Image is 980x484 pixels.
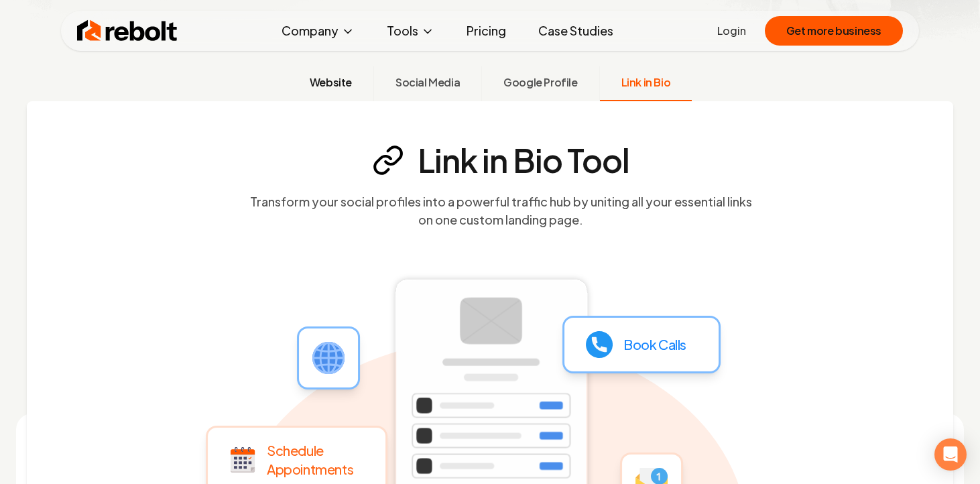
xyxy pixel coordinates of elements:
[418,144,629,176] h4: Link in Bio Tool
[503,74,577,90] span: Google Profile
[765,16,903,46] button: Get more business
[288,66,373,101] button: Website
[77,17,178,44] img: Rebolt Logo
[621,74,671,90] span: Link in Bio
[481,66,599,101] button: Google Profile
[271,17,365,44] button: Company
[456,17,517,44] a: Pricing
[528,17,624,44] a: Case Studies
[717,23,746,39] a: Login
[243,192,758,229] p: Transform your social profiles into a powerful traffic hub by uniting all your essential links on...
[395,74,460,90] span: Social Media
[373,66,481,101] button: Social Media
[267,441,353,479] p: Schedule Appointments
[934,438,967,471] div: Open Intercom Messenger
[376,17,445,44] button: Tools
[599,66,692,101] button: Link in Bio
[623,335,686,354] p: Book Calls
[310,74,352,90] span: Website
